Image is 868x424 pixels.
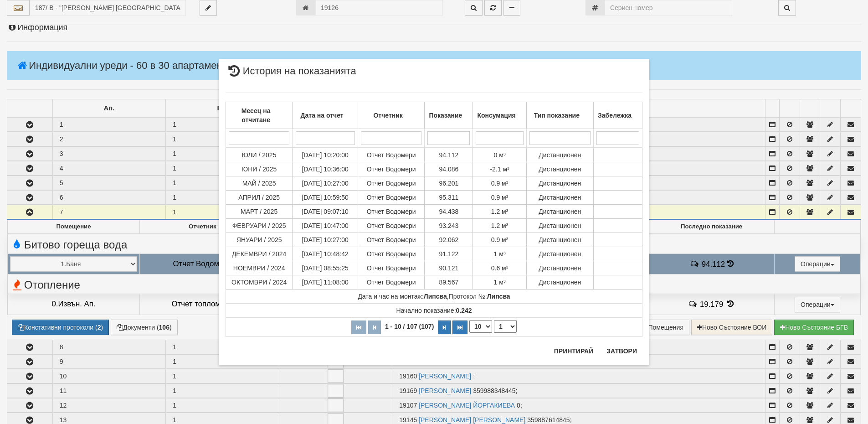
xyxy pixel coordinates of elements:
td: Дистанционен [526,162,593,176]
span: 94.112 [439,151,459,159]
td: Отчет Водомери [358,261,424,275]
span: 92.062 [439,236,459,243]
span: 0.6 м³ [491,264,508,272]
span: 1 - 10 / 107 (107) [383,323,436,330]
span: 1 м³ [494,279,506,286]
b: Тип показание [534,112,580,119]
td: Отчет Водомери [358,247,424,261]
td: ФЕВРУАРИ / 2025 [226,219,293,233]
span: 0.9 м³ [491,236,508,243]
td: МАРТ / 2025 [226,205,293,219]
td: [DATE] 09:07:10 [293,205,358,219]
span: 91.122 [439,250,459,258]
span: Начално показание: [396,307,472,314]
td: [DATE] 10:36:00 [293,162,358,176]
b: Забележка [598,112,632,119]
td: Отчет Водомери [358,233,424,247]
select: Страница номер [494,320,517,333]
td: ДЕКЕМВРИ / 2024 [226,247,293,261]
span: 1.2 м³ [491,222,508,229]
td: ЮНИ / 2025 [226,162,293,176]
td: Дистанционен [526,261,593,275]
td: [DATE] 10:27:00 [293,233,358,247]
button: Принтирай [549,344,599,358]
th: Тип показание: No sort applied, activate to apply an ascending sort [526,102,593,129]
td: Дистанционен [526,148,593,162]
td: МАЙ / 2025 [226,176,293,191]
td: Дистанционен [526,176,593,191]
span: 0 м³ [494,151,506,159]
td: НОЕМВРИ / 2024 [226,261,293,275]
th: Показание: No sort applied, activate to apply an ascending sort [425,102,473,129]
td: Отчет Водомери [358,148,424,162]
td: Дистанционен [526,247,593,261]
span: -2.1 м³ [490,165,509,173]
button: Последна страница [452,321,467,334]
span: 94.438 [439,208,459,215]
span: Протокол №: [449,293,510,300]
td: Отчет Водомери [358,176,424,191]
strong: Липсва [487,293,510,300]
td: Отчет Водомери [358,219,424,233]
span: 89.567 [439,279,459,286]
td: , [226,290,642,304]
td: ОКТОМВРИ / 2024 [226,275,293,290]
td: Отчет Водомери [358,205,424,219]
td: Дистанционен [526,275,593,290]
span: Дата и час на монтаж: [358,293,447,300]
td: Отчет Водомери [358,191,424,205]
td: [DATE] 08:55:25 [293,261,358,275]
button: Първа страница [351,321,366,334]
th: Месец на отчитане: No sort applied, activate to apply an ascending sort [226,102,293,129]
td: Отчет Водомери [358,162,424,176]
b: Отчетник [373,112,402,119]
td: ЯНУАРИ / 2025 [226,233,293,247]
td: [DATE] 10:59:50 [293,191,358,205]
span: 90.121 [439,264,459,272]
span: 95.311 [439,194,459,201]
td: АПРИЛ / 2025 [226,191,293,205]
span: 96.201 [439,180,459,187]
th: Консумация: No sort applied, activate to apply an ascending sort [473,102,526,129]
strong: 0.242 [456,307,472,314]
td: Дистанционен [526,219,593,233]
th: Забележка: No sort applied, activate to apply an ascending sort [593,102,642,129]
td: [DATE] 10:47:00 [293,219,358,233]
td: [DATE] 11:08:00 [293,275,358,290]
span: 0.9 м³ [491,194,508,201]
button: Затвори [601,344,642,358]
th: Отчетник: No sort applied, activate to apply an ascending sort [358,102,424,129]
span: 0.9 м³ [491,180,508,187]
b: Показание [429,112,462,119]
b: Месец на отчитане [241,107,271,124]
td: Дистанционен [526,191,593,205]
span: 93.243 [439,222,459,229]
th: Дата на отчет: No sort applied, activate to apply an ascending sort [293,102,358,129]
span: История на показанията [226,66,356,83]
b: Консумация [477,112,515,119]
td: ЮЛИ / 2025 [226,148,293,162]
td: Дистанционен [526,233,593,247]
td: [DATE] 10:48:42 [293,247,358,261]
td: Дистанционен [526,205,593,219]
button: Предишна страница [368,321,381,334]
button: Следваща страница [438,321,451,334]
strong: Липсва [424,293,447,300]
span: 94.086 [439,165,459,173]
span: 1 м³ [494,250,506,258]
td: [DATE] 10:20:00 [293,148,358,162]
span: 1.2 м³ [491,208,508,215]
select: Брой редове на страница [469,320,492,333]
td: Отчет Водомери [358,275,424,290]
td: [DATE] 10:27:00 [293,176,358,191]
b: Дата на отчет [301,112,344,119]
